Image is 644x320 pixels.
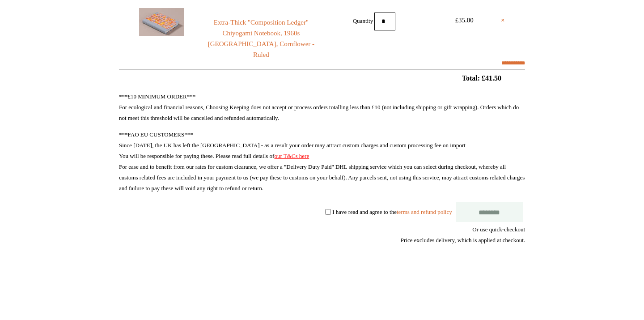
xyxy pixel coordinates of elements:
[332,208,452,215] label: I have read and agree to the
[458,278,525,302] iframe: PayPal-paypal
[119,224,525,246] div: Or use quick-checkout
[501,15,505,26] a: ×
[200,17,322,60] a: Extra-Thick "Composition Ledger" Chiyogami Notebook, 1960s [GEOGRAPHIC_DATA], Cornflower - Ruled
[119,91,525,124] p: ***£10 MINIMUM ORDER*** For ecological and financial reasons, Choosing Keeping does not accept or...
[98,74,546,82] h2: Total: £41.50
[274,153,309,159] a: our T&Cs here
[139,8,184,36] img: Extra-Thick "Composition Ledger" Chiyogami Notebook, 1960s Japan, Cornflower - Ruled
[444,15,484,26] div: £35.00
[397,208,452,215] a: terms and refund policy
[353,17,373,24] label: Quantity
[119,129,525,194] p: ***FAO EU CUSTOMERS*** Since [DATE], the UK has left the [GEOGRAPHIC_DATA] - as a result your ord...
[119,235,525,246] div: Price excludes delivery, which is applied at checkout.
